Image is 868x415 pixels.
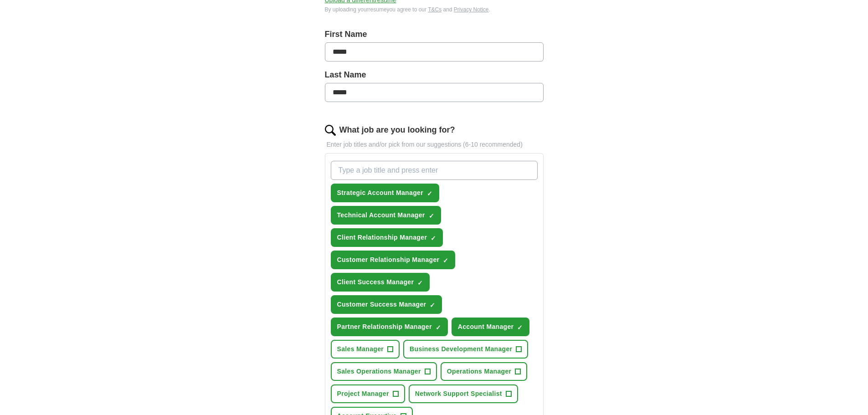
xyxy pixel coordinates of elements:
[331,384,405,403] button: Project Manager
[429,212,434,220] span: ✓
[331,228,443,247] button: Client Relationship Manager✓
[339,124,455,136] label: What job are you looking for?
[337,277,414,287] span: Client Success Manager
[436,324,441,331] span: ✓
[331,295,442,314] button: Customer Success Manager✓
[325,69,544,81] label: Last Name
[403,340,528,359] button: Business Development Manager
[428,6,442,13] a: T&Cs
[452,318,530,336] button: Account Manager✓
[331,362,437,381] button: Sales Operations Manager
[458,322,514,332] span: Account Manager
[325,28,544,41] label: First Name
[331,161,538,180] input: Type a job title and press enter
[431,235,436,242] span: ✓
[409,384,518,403] button: Network Support Specialist
[331,184,440,202] button: Strategic Account Manager✓
[337,210,425,220] span: Technical Account Manager
[325,140,544,149] p: Enter job titles and/or pick from our suggestions (6-10 recommended)
[337,389,389,399] span: Project Manager
[331,340,400,359] button: Sales Manager
[441,362,528,381] button: Operations Manager
[331,251,456,269] button: Customer Relationship Manager✓
[517,324,523,331] span: ✓
[325,5,544,14] div: By uploading your resume you agree to our and .
[337,344,384,354] span: Sales Manager
[337,300,426,309] span: Customer Success Manager
[337,322,432,332] span: Partner Relationship Manager
[427,190,432,197] span: ✓
[337,233,427,242] span: Client Relationship Manager
[337,255,440,265] span: Customer Relationship Manager
[337,367,421,376] span: Sales Operations Manager
[415,389,502,399] span: Network Support Specialist
[331,273,430,292] button: Client Success Manager✓
[447,367,512,376] span: Operations Manager
[325,125,336,136] img: search.png
[430,302,435,309] span: ✓
[454,6,489,13] a: Privacy Notice
[331,206,441,225] button: Technical Account Manager✓
[417,279,423,287] span: ✓
[410,344,512,354] span: Business Development Manager
[443,257,448,264] span: ✓
[337,188,424,198] span: Strategic Account Manager
[331,318,448,336] button: Partner Relationship Manager✓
